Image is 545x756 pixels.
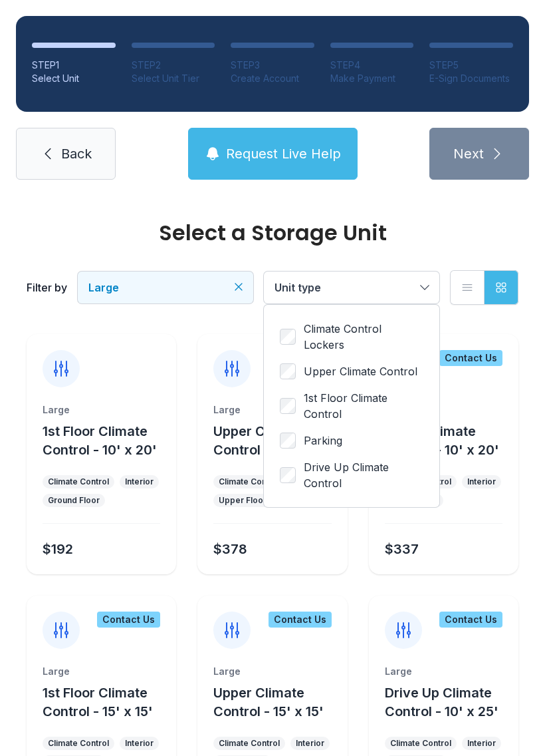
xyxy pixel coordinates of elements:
div: Climate Control [390,738,451,749]
input: Climate Control Lockers [280,329,296,345]
div: Create Account [231,72,314,85]
div: Large [385,403,502,417]
div: $192 [43,540,73,558]
div: Select Unit [32,72,116,85]
div: Interior [125,476,154,487]
span: Next [453,144,484,163]
span: Parking [304,433,342,449]
button: Drive Up Climate Control - 10' x 25' [385,683,513,721]
button: Upper Climate Control - 15' x 17' [213,422,342,459]
div: Ground Floor [48,495,100,506]
div: Large [385,665,502,678]
span: Upper Climate Control - 15' x 17' [213,423,324,458]
div: Contact Us [97,612,160,628]
span: 1st Floor Climate Control [304,390,423,422]
button: 1st Floor Climate Control - 10' x 20' [43,422,171,459]
span: 1st Floor Climate Control - 10' x 20' [43,423,157,458]
div: Large [213,403,331,417]
span: Back [61,144,92,163]
div: Climate Control [48,476,109,487]
div: $378 [213,540,247,558]
input: 1st Floor Climate Control [280,398,296,414]
div: Interior [125,738,154,749]
span: Large [88,281,119,294]
button: Unit type [264,272,439,303]
div: Select a Storage Unit [27,222,518,244]
span: Upper Climate Control - 10' x 20' [385,423,499,458]
div: STEP 2 [132,59,215,72]
div: Climate Control [219,738,280,749]
div: STEP 5 [429,59,513,72]
input: Upper Climate Control [280,363,296,379]
span: Drive Up Climate Control [304,459,423,491]
div: STEP 4 [330,59,414,72]
span: 1st Floor Climate Control - 15' x 15' [43,685,153,719]
div: Upper Floor [219,495,267,506]
div: Interior [467,738,496,749]
span: Unit type [274,281,321,294]
div: Contact Us [439,350,502,366]
div: Contact Us [269,612,332,628]
div: Contact Us [439,612,502,628]
div: STEP 1 [32,59,116,72]
div: Climate Control [219,476,280,487]
button: 1st Floor Climate Control - 15' x 15' [43,683,171,721]
div: Filter by [27,280,67,295]
div: Large [43,403,160,417]
div: Make Payment [330,72,414,85]
span: Drive Up Climate Control - 10' x 25' [385,685,498,719]
div: E-Sign Documents [429,72,513,85]
div: Climate Control [48,738,109,749]
div: Interior [467,476,496,487]
button: Clear filters [232,280,245,293]
span: Upper Climate Control [304,363,417,379]
button: Large [78,272,253,303]
div: Large [43,665,160,678]
div: Select Unit Tier [132,72,215,85]
input: Drive Up Climate Control [280,467,296,483]
button: Upper Climate Control - 10' x 20' [385,422,513,459]
div: STEP 3 [231,59,314,72]
div: Interior [296,738,324,749]
span: Upper Climate Control - 15' x 15' [213,685,324,719]
div: Large [213,665,331,678]
span: Climate Control Lockers [304,321,423,353]
div: $337 [385,540,419,558]
span: Request Live Help [226,144,341,163]
input: Parking [280,433,296,449]
button: Upper Climate Control - 15' x 15' [213,683,342,721]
